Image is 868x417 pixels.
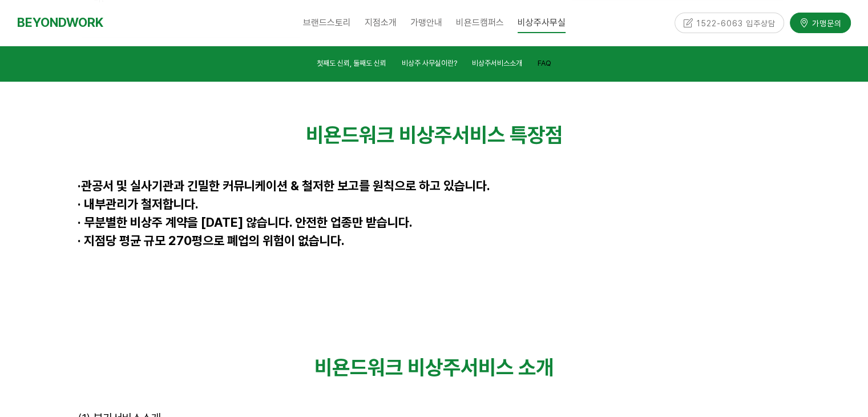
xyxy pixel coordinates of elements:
[809,15,842,27] span: 가맹문의
[303,17,351,28] span: 브랜드스토리
[518,13,566,33] span: 비상주사무실
[296,9,358,37] a: 브랜드스토리
[78,233,345,248] span: · 지점당 평균 규모 270평으로 폐업의 위험이 없습니다.
[17,12,103,33] a: BEYONDWORK
[472,57,522,73] a: 비상주서비스소개
[538,57,551,73] a: FAQ
[410,17,442,28] span: 가맹안내
[365,17,397,28] span: 지점소개
[306,123,563,147] strong: 비욘드워크 비상주서비스 특장점
[790,11,851,31] a: 가맹문의
[472,59,522,67] span: 비상주서비스소개
[402,59,457,67] span: 비상주 사무실이란?
[314,355,554,380] strong: 비욘드워크 비상주서비스 소개
[402,57,457,73] a: 비상주 사무실이란?
[511,9,572,37] a: 비상주사무실
[317,57,386,73] a: 첫째도 신뢰, 둘째도 신뢰
[403,9,449,37] a: 가맹안내
[81,178,490,193] strong: 관공서 및 실사기관과 긴밀한 커뮤니케이션 & 철저한 보고를 원칙으로 하고 있습니다.
[358,9,403,37] a: 지점소개
[78,178,81,193] strong: ·
[78,197,199,211] strong: · 내부관리가 철저합니다.
[456,17,504,28] span: 비욘드캠퍼스
[449,9,511,37] a: 비욘드캠퍼스
[78,215,413,230] strong: · 무분별한 비상주 계약을 [DATE] 않습니다. 안전한 업종만 받습니다.
[317,59,386,67] span: 첫째도 신뢰, 둘째도 신뢰
[538,59,551,67] span: FAQ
